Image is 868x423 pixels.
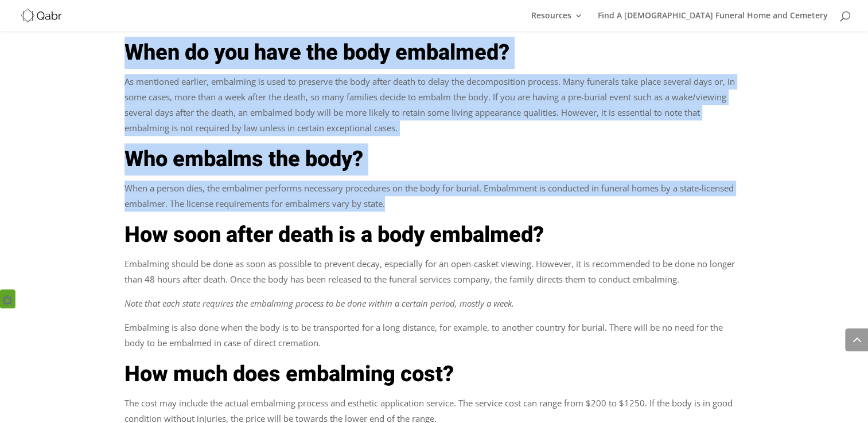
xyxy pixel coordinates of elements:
[124,38,744,74] h2: When do you have the body embalmed?
[124,320,744,359] p: Embalming is also done when the body is to be transported for a long distance, for example, to an...
[531,11,583,31] a: Resources
[598,11,828,31] a: Find A [DEMOGRAPHIC_DATA] Funeral Home and Cemetery
[124,256,744,296] p: Embalming should be done as soon as possible to prevent decay, especially for an open-casket view...
[124,181,744,220] p: When a person dies, the embalmer performs necessary procedures on the body for burial. Embalmment...
[124,359,744,395] h2: How much does embalming cost?
[20,7,63,23] img: Qabr
[2,295,13,305] img: ⚙
[124,220,744,256] h2: How soon after death is a body embalmed?
[124,297,514,309] em: Note that each state requires the embalming process to be done within a certain period, mostly a ...
[124,74,744,144] p: As mentioned earlier, embalming is used to preserve the body after death to delay the decompositi...
[124,144,744,181] h2: Who embalms the body?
